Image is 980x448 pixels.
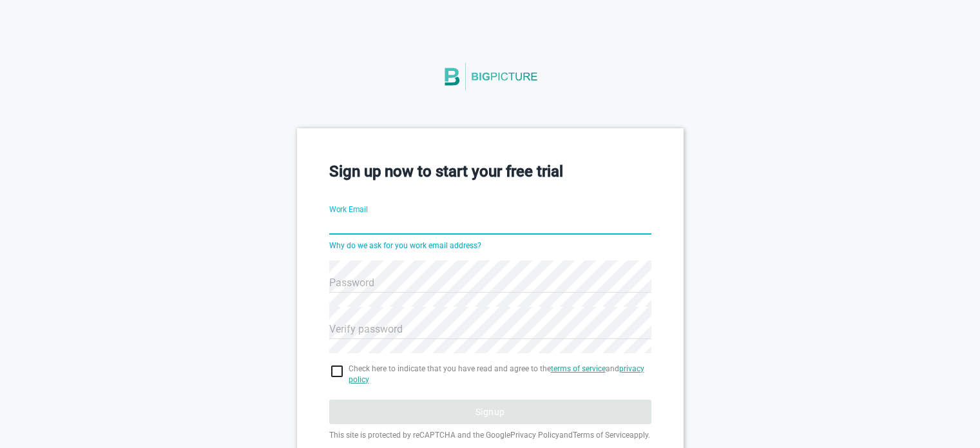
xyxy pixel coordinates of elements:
p: This site is protected by reCAPTCHA and the Google and apply. [329,429,651,441]
img: BigPicture [442,50,539,104]
a: privacy policy [349,364,644,384]
a: Privacy Policy [510,431,559,440]
a: terms of service [551,364,606,373]
button: Signup [329,400,651,424]
span: Check here to indicate that you have read and agree to the and [349,364,651,385]
h3: Sign up now to start your free trial [329,161,651,182]
a: Why do we ask for you work email address? [329,241,481,250]
a: Terms of Service [573,431,629,440]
